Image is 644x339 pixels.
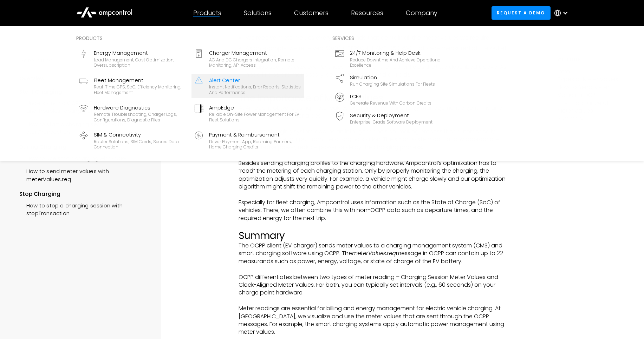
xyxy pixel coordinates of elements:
div: Hardware Diagnostics [94,104,186,112]
a: How to stop a charging session with stopTransaction [19,198,148,219]
a: Request a demo [492,6,551,19]
p: Besides sending charging profiles to the charging hardware, Ampcontrol’s optimization has to “rea... [239,159,512,191]
p: ‍ [239,265,512,273]
div: Stop Charging [19,190,148,198]
div: Resources [351,9,383,17]
a: 24/7 Monitoring & Help DeskReduce downtime and achieve operational excellence [332,46,445,71]
div: Services [332,34,445,42]
a: Alert CenterInstant notifications, error reports, statistics and performance [191,74,304,98]
p: ‍ [239,297,512,305]
div: Reliable On-site Power Management for EV Fleet Solutions [209,112,301,122]
div: Reduce downtime and achieve operational excellence [350,57,442,68]
div: Fleet Management [94,77,186,84]
a: How to send meter values with meterValues.req [19,164,148,185]
div: Simulation [350,74,435,81]
a: AmpEdgeReliable On-site Power Management for EV Fleet Solutions [191,101,304,126]
p: OCPP differentiates between two types of meter reading – Charging Session Meter Values and Clock-... [239,273,512,297]
p: ‍ [239,191,512,198]
div: Products [76,34,304,42]
div: Driver Payment App, Roaming Partners, Home Charging Credits [209,139,301,150]
a: Charger ManagementAC and DC chargers integration, remote monitoring, API access [191,46,304,71]
div: Products [193,9,221,17]
div: Run charging site simulations for fleets [350,81,435,87]
div: Payment & Reimbursement [209,131,301,139]
div: Enterprise-grade software deployment [350,119,432,125]
div: Security & Deployment [350,112,432,119]
p: The OCPP client (EV charger) sends meter values to a charging management system (CMS) and smart c... [239,242,512,265]
a: LCFSGenerate revenue with carbon credits [332,90,445,109]
em: meterValues.req [352,249,396,257]
div: AmpEdge [209,104,301,112]
a: SIM & ConnectivityRouter Solutions, SIM Cards, Secure Data Connection [76,128,189,153]
div: Real-time GPS, SoC, efficiency monitoring, fleet management [94,84,186,95]
div: Charger Management [209,49,301,57]
div: Customers [294,9,328,17]
p: Especially for fleet charging, Ampcontrol uses information such as the State of Charge (SoC) of v... [239,199,512,222]
h2: Summary [239,230,512,242]
div: 24/7 Monitoring & Help Desk [350,49,442,57]
div: LCFS [350,93,431,100]
p: ‍ [239,222,512,230]
div: Alert Center [209,77,301,84]
a: SimulationRun charging site simulations for fleets [332,71,445,90]
div: Solutions [244,9,272,17]
div: Generate revenue with carbon credits [350,100,431,106]
div: Company [406,9,437,17]
div: Load management, cost optimization, oversubscription [94,57,186,68]
div: Instant notifications, error reports, statistics and performance [209,84,301,95]
div: Router Solutions, SIM Cards, Secure Data Connection [94,139,186,150]
p: Meter readings are essential for billing and energy management for electric vehicle charging. At ... [239,305,512,336]
div: Remote troubleshooting, charger logs, configurations, diagnostic files [94,112,186,122]
a: Payment & ReimbursementDriver Payment App, Roaming Partners, Home Charging Credits [191,128,304,153]
div: Energy Management [94,49,186,57]
div: SIM & Connectivity [94,131,186,139]
a: Energy ManagementLoad management, cost optimization, oversubscription [76,46,189,71]
a: Security & DeploymentEnterprise-grade software deployment [332,109,445,128]
a: Hardware DiagnosticsRemote troubleshooting, charger logs, configurations, diagnostic files [76,101,189,126]
div: AC and DC chargers integration, remote monitoring, API access [209,57,301,68]
a: Fleet ManagementReal-time GPS, SoC, efficiency monitoring, fleet management [76,74,189,98]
